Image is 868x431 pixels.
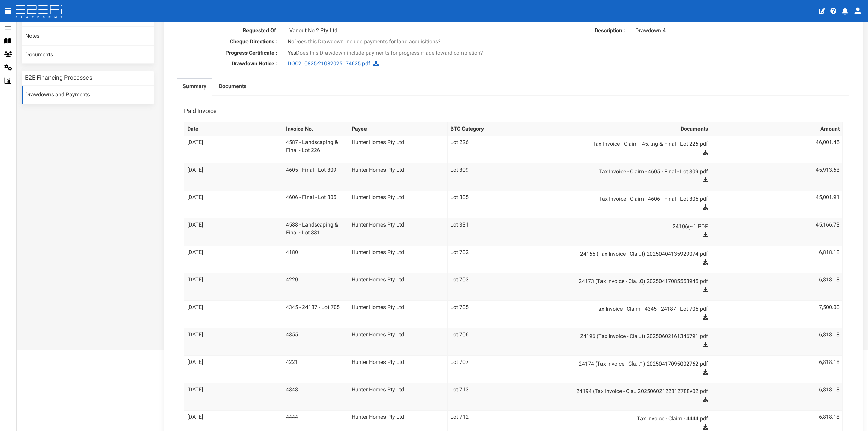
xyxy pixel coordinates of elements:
[448,191,546,218] td: Lot 305
[448,246,546,273] td: Lot 702
[184,108,217,114] h3: Paid Invoice
[184,355,283,383] td: [DATE]
[184,191,283,218] td: [DATE]
[349,246,447,273] td: Hunter Homes Pty Ltd
[711,300,842,328] td: 7,500.00
[556,413,708,424] a: Tax Invoice - Claim - 4444.pdf
[296,50,483,56] span: Does this Drawdown include payments for progress made toward completion?
[283,300,349,328] td: 4345 - 24187 - Lot 705
[630,27,854,35] div: Drawdown 4
[349,218,447,246] td: Hunter Homes Pty Ltd
[184,273,283,300] td: [DATE]
[283,191,349,218] td: 4606 - Final - Lot 305
[349,328,447,355] td: Hunter Homes Pty Ltd
[284,27,508,35] div: Vanout No 2 Pty Ltd
[711,328,842,355] td: 6,818.18
[711,218,842,246] td: 45,166.73
[448,273,546,300] td: Lot 703
[184,383,283,410] td: [DATE]
[448,328,546,355] td: Lot 706
[177,79,212,96] a: Summary
[183,83,206,91] label: Summary
[167,49,282,57] label: Progress Certificate :
[283,218,349,246] td: 4588 - Landscaping & Final - Lot 331
[184,218,283,246] td: [DATE]
[448,122,546,136] th: BTC Category
[556,303,708,314] a: Tax Invoice - Claim - 4345 - 24187 - Lot 705.pdf
[294,38,441,45] span: Does this Drawdown include payments for land acquisitions?
[448,355,546,383] td: Lot 707
[349,122,447,136] th: Payee
[546,122,711,136] th: Documents
[349,191,447,218] td: Hunter Homes Pty Ltd
[184,136,283,163] td: [DATE]
[711,246,842,273] td: 6,818.18
[22,46,154,64] a: Documents
[711,163,842,191] td: 45,913.63
[283,246,349,273] td: 4180
[349,383,447,410] td: Hunter Homes Pty Ltd
[22,27,154,45] a: Notes
[711,136,842,163] td: 46,001.45
[349,273,447,300] td: Hunter Homes Pty Ltd
[184,328,283,355] td: [DATE]
[556,276,708,287] a: 24173 (Tax Invoice - Cla...0) 20250417085553945.pdf
[448,163,546,191] td: Lot 309
[167,60,282,68] label: Drawdown Notice :
[184,246,283,273] td: [DATE]
[448,383,546,410] td: Lot 713
[219,83,246,91] label: Documents
[349,300,447,328] td: Hunter Homes Pty Ltd
[556,166,708,177] a: Tax Invoice - Claim - 4605 - Final - Lot 309.pdf
[556,249,708,259] a: 24165 (Tax Invoice - Cla...t) 20250404135929074.pdf
[518,27,630,35] label: Description :
[283,328,349,355] td: 4355
[349,136,447,163] td: Hunter Homes Pty Ltd
[283,273,349,300] td: 4220
[283,355,349,383] td: 4221
[22,86,154,104] a: Drawdowns and Payments
[283,163,349,191] td: 4605 - Final - Lot 309
[283,136,349,163] td: 4587 - Landscaping & Final - Lot 226
[184,163,283,191] td: [DATE]
[448,300,546,328] td: Lot 705
[349,355,447,383] td: Hunter Homes Pty Ltd
[556,358,708,369] a: 24174 (Tax Invoice - Cla...1) 20250417095002762.pdf
[556,331,708,342] a: 24196 (Tax Invoice - Cla...t) 20250602161346791.pdf
[167,38,282,46] label: Cheque Directions :
[184,122,283,136] th: Date
[214,79,252,96] a: Documents
[349,163,447,191] td: Hunter Homes Pty Ltd
[282,38,744,46] div: No
[711,355,842,383] td: 6,818.18
[556,386,708,397] a: 24194 (Tax Invoice - Cla...20250602122812788v02.pdf
[172,27,284,35] label: Requested Of :
[283,383,349,410] td: 4348
[556,139,708,150] a: Tax Invoice - Claim - 45...ng & Final - Lot 226.pdf
[711,273,842,300] td: 6,818.18
[556,194,708,204] a: Tax Invoice - Claim - 4606 - Final - Lot 305.pdf
[711,122,842,136] th: Amount
[282,49,744,57] div: Yes
[556,221,708,232] a: 24106(~1.PDF
[448,218,546,246] td: Lot 331
[288,60,370,67] a: DOC210825-21082025174625.pdf
[25,75,92,81] h3: E2E Financing Processes
[448,136,546,163] td: Lot 226
[711,191,842,218] td: 45,001.91
[184,300,283,328] td: [DATE]
[283,122,349,136] th: Invoice No.
[711,383,842,410] td: 6,818.18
